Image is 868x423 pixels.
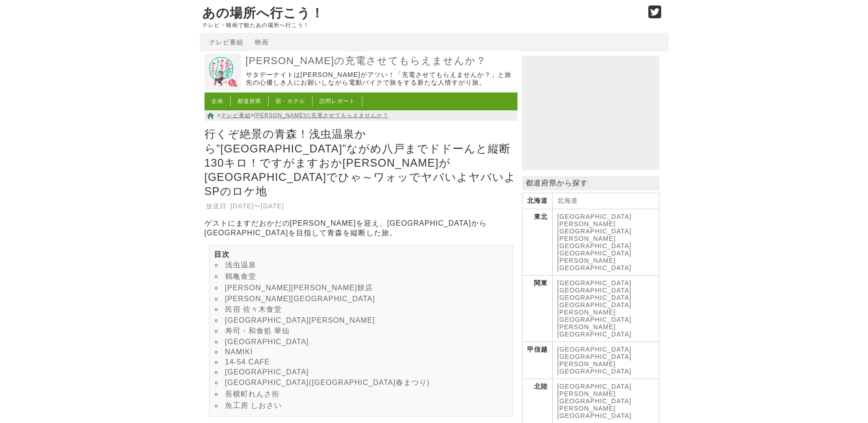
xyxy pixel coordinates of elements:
a: 北海道 [557,197,578,204]
a: [GEOGRAPHIC_DATA] [557,353,632,360]
p: 都道府県から探す [522,176,659,190]
a: [GEOGRAPHIC_DATA] [557,279,632,287]
a: テレビ番組 [209,38,243,46]
a: [PERSON_NAME][GEOGRAPHIC_DATA] [557,235,632,249]
th: 北海道 [522,193,552,209]
p: テレビ・映画で観たあの場所へ行こう！ [202,22,639,28]
a: テレビ番組 [221,112,251,119]
a: 映画 [255,38,269,46]
a: [PERSON_NAME][GEOGRAPHIC_DATA] [557,405,632,419]
a: [GEOGRAPHIC_DATA] [557,346,632,353]
a: [PERSON_NAME][GEOGRAPHIC_DATA] [557,390,632,405]
a: 宿・ホテル [275,98,305,104]
a: [PERSON_NAME][GEOGRAPHIC_DATA] [557,220,632,235]
a: NAMIKI [225,348,253,356]
a: 寿司・和食処 華仙 [225,327,290,335]
a: 14-54 CAFE [225,358,270,366]
a: [GEOGRAPHIC_DATA] [557,213,632,220]
a: 長横町れんさ街 [225,390,280,398]
th: 放送日: [205,201,229,211]
a: [PERSON_NAME][GEOGRAPHIC_DATA] [557,309,632,323]
a: [GEOGRAPHIC_DATA] [557,287,632,294]
a: [GEOGRAPHIC_DATA] [557,294,632,301]
th: 関東 [522,276,552,342]
a: 訪問レポート [319,98,355,104]
img: 出川哲朗の充電させてもらえませんか？ [205,54,241,90]
nav: > > [205,110,518,121]
a: 浅虫温泉 [225,261,256,269]
a: [GEOGRAPHIC_DATA]([GEOGRAPHIC_DATA]春まつり) [225,379,430,386]
h1: 行くぞ絶景の青森！浅虫温泉から”[GEOGRAPHIC_DATA]”ながめ八戸までドドーんと縦断130キロ！ですがますおか[PERSON_NAME]が[GEOGRAPHIC_DATA]でひゃ～ワ... [205,125,518,201]
a: [GEOGRAPHIC_DATA] [557,331,632,338]
p: サタデーナイトは[PERSON_NAME]がアツい！「充電させてもらえませんか？」と旅先の心優しき人にお願いしながら電動バイクで旅をする新たな人情すがり旅。 [246,71,515,87]
a: [PERSON_NAME][PERSON_NAME]餅店 [225,284,373,292]
a: 魚工房 しおさい [225,401,282,409]
a: [PERSON_NAME]の充電させてもらえませんか？ [246,54,515,68]
a: [PERSON_NAME][GEOGRAPHIC_DATA] [225,295,375,303]
th: 甲信越 [522,342,552,379]
td: [DATE]〜[DATE] [230,201,285,211]
a: Twitter (@go_thesights) [648,11,662,19]
a: [PERSON_NAME][GEOGRAPHIC_DATA] [557,257,632,271]
a: 鶴亀食堂 [225,272,256,280]
th: 東北 [522,209,552,276]
a: [GEOGRAPHIC_DATA] [557,301,632,309]
a: [GEOGRAPHIC_DATA] [557,383,632,390]
a: 都道府県 [237,98,261,104]
a: [PERSON_NAME]の充電させてもらえませんか？ [254,112,389,119]
a: [PERSON_NAME] [557,323,616,331]
a: あの場所へ行こう！ [202,6,324,20]
a: 企画 [211,98,223,104]
p: ゲストにますだおかだの[PERSON_NAME]を迎え、[GEOGRAPHIC_DATA]から[GEOGRAPHIC_DATA]を目指して青森を縦断した旅。 [205,219,518,238]
a: 民宿 佐々木食堂 [225,305,282,313]
iframe: Advertisement [522,56,659,170]
a: [GEOGRAPHIC_DATA] [225,368,309,376]
a: 出川哲朗の充電させてもらえませんか？ [205,84,241,92]
a: [PERSON_NAME][GEOGRAPHIC_DATA] [557,360,632,375]
a: [GEOGRAPHIC_DATA] [225,338,309,346]
a: [GEOGRAPHIC_DATA][PERSON_NAME] [225,316,375,324]
a: [GEOGRAPHIC_DATA] [557,249,632,257]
